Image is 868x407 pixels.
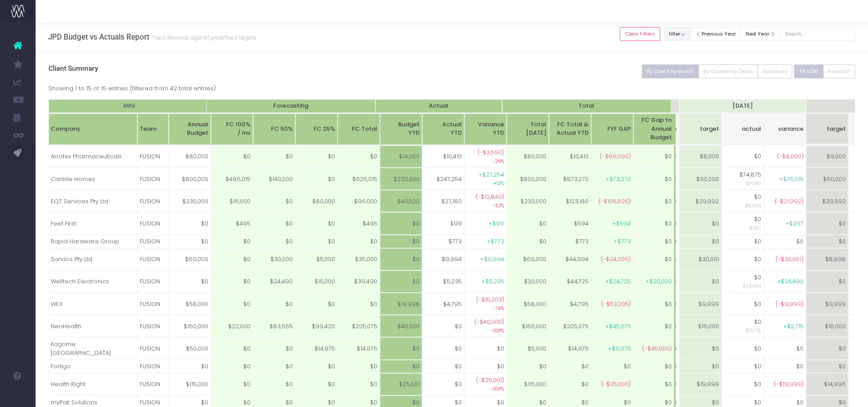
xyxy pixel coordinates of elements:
[507,212,549,234] td: $0
[211,190,253,212] td: $16,000
[137,235,169,249] td: FUSION
[634,293,676,315] td: $0
[549,145,591,168] td: $10,410
[764,337,806,359] td: $0
[48,373,137,395] td: Health Right
[137,360,169,374] td: FUSION
[211,373,253,395] td: $0
[549,113,591,145] th: FC Total & Actual YTD: activate to sort column ascending
[806,248,848,270] td: $8,998
[764,113,806,145] th: Oct 25 variancevariance: activate to sort column ascending
[295,270,338,293] td: $15,000
[137,248,169,270] td: FUSION
[764,360,806,374] td: $0
[338,212,380,234] td: $495
[464,360,507,374] td: $0
[614,237,631,246] span: +$773
[380,293,422,315] td: $19,998
[493,179,504,187] small: +12%
[507,190,549,212] td: $230,000
[253,315,295,337] td: $83,655
[777,277,803,286] span: +$24,490
[481,277,504,286] span: +$5,235
[722,248,764,270] td: $0
[295,373,338,395] td: $0
[775,300,803,309] span: (-$9,999)
[507,373,549,395] td: $115,000
[502,99,671,113] th: Total
[338,270,380,293] td: $39,490
[664,27,690,41] button: filter
[48,293,137,315] td: WEX
[806,235,848,249] td: $0
[634,168,676,190] td: $0
[722,235,764,249] td: $0
[253,145,295,168] td: $0
[722,337,764,359] td: $0
[295,113,338,145] th: FC 25%: activate to sort column ascending
[48,212,137,234] td: Feet First
[740,27,780,41] button: Next Year
[211,248,253,270] td: $0
[211,270,253,293] td: $0
[600,152,631,161] span: (-$69,590)
[169,168,211,190] td: $800,000
[507,235,549,249] td: $0
[169,315,211,337] td: $160,000
[634,190,676,212] td: $0
[549,337,591,359] td: $14,975
[380,212,422,234] td: $0
[722,145,764,168] td: $0
[48,82,856,93] div: Showing 1 to 15 of 15 entries (filtered from 42 total entries)
[137,270,169,293] td: FUSION
[779,175,803,184] span: +$76,015
[295,337,338,359] td: $14,975
[211,235,253,249] td: $0
[380,248,422,270] td: $0
[48,168,137,190] td: Carlisle Homes
[48,337,137,359] td: Kagome [GEOGRAPHIC_DATA]
[253,235,295,249] td: $0
[679,212,722,234] td: $0
[778,125,803,133] span: variance
[591,360,634,374] td: $0
[48,235,137,249] td: Rapid Hardware Group
[211,360,253,374] td: $0
[169,360,211,374] td: $0
[295,168,338,190] td: $0
[549,248,591,270] td: $44,994
[48,360,137,374] td: Fortigo
[338,248,380,270] td: $35,000
[253,337,295,359] td: $0
[169,145,211,168] td: $80,000
[211,293,253,315] td: $0
[137,373,169,395] td: FUSION
[480,255,504,264] span: +$9,994
[679,360,722,374] td: $0
[690,27,741,41] button: Previous Year
[549,190,591,212] td: $123,180
[679,145,722,168] td: $8,000
[722,360,764,374] td: $0
[806,373,848,395] td: $14,996
[253,212,295,234] td: $0
[491,384,504,392] small: -100%
[474,318,504,326] span: (-$40,000)
[794,64,824,78] button: Till EOM
[380,270,422,293] td: $0
[679,235,722,249] td: $0
[742,125,761,133] span: actual
[206,99,375,113] th: Forecasting
[827,125,846,133] span: target
[169,293,211,315] td: $58,000
[338,113,380,145] th: FC Total: activate to sort column ascending
[137,315,169,337] td: FUSION
[746,179,761,187] small: $91,140
[749,223,761,231] small: $297
[679,99,806,113] th: [DATE]
[338,293,380,315] td: $0
[253,360,295,374] td: $0
[211,113,253,145] th: FC 100%/ Inv: activate to sort column ascending
[489,219,504,228] span: +$99
[806,270,848,293] td: $0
